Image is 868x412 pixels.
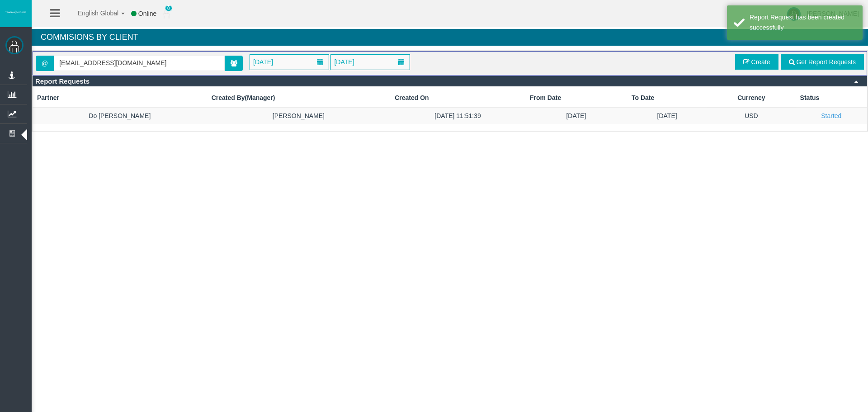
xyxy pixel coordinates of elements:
span: @ [36,56,54,71]
td: [DATE] 11:51:39 [390,107,525,124]
input: Search partner... [54,56,224,70]
th: From Date [525,89,627,107]
img: user_small.png [163,9,170,19]
td: USD [707,107,795,124]
span: Create [751,58,770,66]
td: Started [796,107,867,124]
td: [DATE] [525,107,627,124]
span: 0 [165,5,172,11]
img: logo.svg [5,10,27,14]
td: [DATE] [627,107,707,124]
span: Get Report Requests [796,58,856,66]
th: Partner [33,89,207,107]
td: Do [PERSON_NAME] [33,107,207,124]
span: Report Requests [35,77,90,85]
th: Status [796,89,867,107]
td: Currency [707,89,795,107]
h4: Commisions By Client [32,29,868,46]
span: Online [138,10,156,17]
td: [PERSON_NAME] [207,107,391,124]
th: To Date [627,89,707,107]
span: [DATE] [331,56,357,68]
th: Created By(Manager) [207,89,391,107]
span: [DATE] [250,56,276,68]
th: Created On [390,89,525,107]
div: Report Request has been created successfully [750,12,856,33]
span: English Global [66,9,118,17]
